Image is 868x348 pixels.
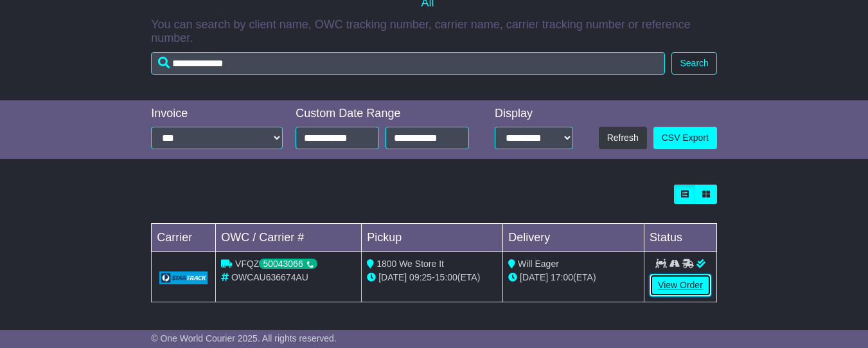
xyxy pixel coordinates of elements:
span: VFQZ [235,259,317,269]
p: You can search by client name, OWC tracking number, carrier name, carrier tracking number or refe... [151,18,717,46]
div: - (ETA) [367,271,497,284]
span: [DATE] [378,272,407,282]
a: CSV Export [653,127,717,149]
div: Custom Date Range [296,107,475,121]
span: Will Eager [518,259,559,269]
button: Search [671,52,716,75]
td: Delivery [503,224,644,252]
span: OWCAU636674AU [231,272,308,282]
span: © One World Courier 2025. All rights reserved. [151,333,337,343]
span: [DATE] [520,272,548,282]
img: GetCarrierServiceLogo [159,271,208,284]
td: Status [644,224,717,252]
td: Pickup [362,224,503,252]
div: Display [495,107,573,121]
div: (ETA) [508,271,639,284]
div: 50043066 [259,259,317,269]
button: Refresh [599,127,647,149]
td: Carrier [152,224,216,252]
td: OWC / Carrier # [216,224,362,252]
a: View Order [650,274,711,297]
span: 15:00 [435,272,457,282]
span: 1800 We Store It [376,259,444,269]
span: 09:25 [409,272,432,282]
span: 17:00 [551,272,573,282]
div: Invoice [151,107,283,121]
